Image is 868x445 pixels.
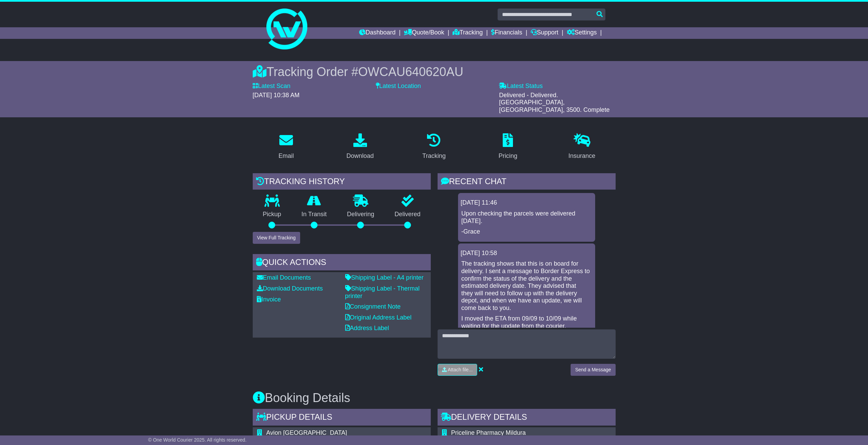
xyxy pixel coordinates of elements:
[461,199,592,207] div: [DATE] 11:46
[418,131,450,163] a: Tracking
[384,211,431,218] p: Delivered
[257,296,281,303] a: Invoice
[358,65,463,79] span: OWCAU640620AU
[571,364,615,376] button: Send a Message
[266,429,347,436] span: Avion [GEOGRAPHIC_DATA]
[345,285,420,299] a: Shipping Label - Thermal printer
[345,325,389,331] a: Address Label
[499,151,517,161] div: Pricing
[345,303,401,310] a: Consignment Note
[148,437,247,443] span: © One World Courier 2025. All rights reserved.
[253,92,300,99] span: [DATE] 10:38 AM
[253,173,431,192] div: Tracking history
[422,151,445,161] div: Tracking
[257,285,323,292] a: Download Documents
[567,27,597,39] a: Settings
[342,131,378,163] a: Download
[461,210,592,225] p: Upon checking the parcels were delivered [DATE].
[461,260,592,312] p: The tracking shows that this is on board for delivery. I sent a message to Border Express to conf...
[499,83,543,90] label: Latest Status
[461,315,592,330] p: I moved the ETA from 09/09 to 10/09 while waiting for the update from the courier.
[451,429,526,436] span: Priceline Pharmacy Mildura
[257,274,311,281] a: Email Documents
[531,27,558,39] a: Support
[453,27,483,39] a: Tracking
[494,131,522,163] a: Pricing
[564,131,600,163] a: Insurance
[461,228,592,236] p: -Grace
[499,92,609,113] span: Delivered - Delivered. [GEOGRAPHIC_DATA], [GEOGRAPHIC_DATA], 3500. Complete
[438,173,616,192] div: RECENT CHAT
[345,274,424,281] a: Shipping Label - A4 printer
[253,391,616,405] h3: Booking Details
[438,409,616,427] div: Delivery Details
[253,211,292,218] p: Pickup
[253,254,431,272] div: Quick Actions
[253,64,616,79] div: Tracking Order #
[491,27,522,39] a: Financials
[376,83,421,90] label: Latest Location
[274,131,298,163] a: Email
[359,27,396,39] a: Dashboard
[253,83,291,90] label: Latest Scan
[404,27,444,39] a: Quote/Book
[569,151,595,161] div: Insurance
[461,250,592,257] div: [DATE] 10:58
[345,314,412,321] a: Original Address Label
[253,232,300,244] button: View Full Tracking
[347,151,374,161] div: Download
[337,211,385,218] p: Delivering
[253,409,431,427] div: Pickup Details
[278,151,294,161] div: Email
[291,211,337,218] p: In Transit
